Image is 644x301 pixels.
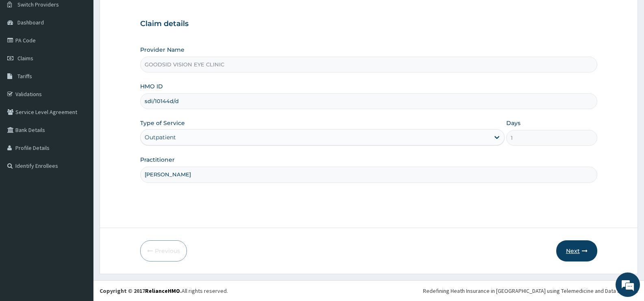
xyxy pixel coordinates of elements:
[100,287,182,294] strong: Copyright © 2017 .
[17,55,33,62] span: Claims
[140,46,184,54] label: Provider Name
[140,93,597,109] input: Enter HMO ID
[4,208,155,237] textarea: Type your message and hit 'Enter'
[15,41,33,61] img: d_794563401_company_1708531726252_794563401
[140,167,597,182] input: Enter Name
[17,19,44,26] span: Dashboard
[140,119,185,127] label: Type of Service
[42,46,137,56] div: Chat with us now
[145,287,180,294] a: RelianceHMO
[133,4,153,24] div: Minimize live chat window
[423,287,638,295] div: Redefining Heath Insurance in [GEOGRAPHIC_DATA] using Telemedicine and Data Science!
[556,240,597,261] button: Next
[17,73,32,80] span: Tariffs
[140,156,175,164] label: Practitioner
[145,133,176,141] div: Outpatient
[17,1,59,8] span: Switch Providers
[140,20,597,29] h3: Claim details
[140,82,163,90] label: HMO ID
[93,280,644,301] footer: All rights reserved.
[47,95,112,178] span: We're online!
[140,240,187,261] button: Previous
[506,119,520,127] label: Days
